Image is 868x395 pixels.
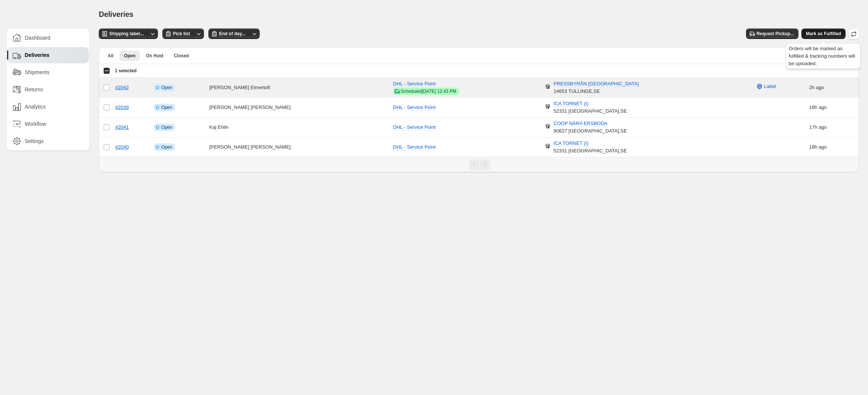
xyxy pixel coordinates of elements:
[554,120,627,135] div: 90627 [GEOGRAPHIC_DATA] , SE
[554,81,639,87] span: PRESSBYRÅN [GEOGRAPHIC_DATA]
[809,144,817,150] time: Tuesday, October 7, 2025 at 7:02:27 PM
[207,118,391,137] td: Kaj Ehlin
[25,86,43,93] span: Returns
[25,103,46,110] span: Analytics
[549,78,644,90] button: PRESSBYRÅN [GEOGRAPHIC_DATA]
[108,53,113,59] span: All
[174,53,189,59] span: Closed
[554,140,627,155] div: 52331 [GEOGRAPHIC_DATA] , SE
[146,53,163,59] span: On Hold
[173,31,190,37] span: Pick list
[249,28,260,39] button: Other actions
[147,28,158,39] button: Other actions
[207,137,391,157] td: [PERSON_NAME] [PERSON_NAME]
[751,80,780,92] button: Label
[219,31,245,37] span: End of day...
[161,124,172,130] span: Open
[161,85,172,91] span: Open
[115,144,129,150] a: #2040
[393,81,436,86] span: DHL - Service Point
[554,100,627,115] div: 52331 [GEOGRAPHIC_DATA] , SE
[25,137,44,145] span: Settings
[764,83,776,90] span: Label
[207,98,391,118] td: [PERSON_NAME] [PERSON_NAME]
[99,10,134,18] span: Deliveries
[801,28,846,39] button: Mark as Fulfilled
[389,121,440,133] button: DHL - Service Point
[401,88,456,94] div: Scheduled [DATE] 12:43 PM
[25,34,51,42] span: Dashboard
[393,124,436,130] span: DHL - Service Point
[115,68,137,74] span: 1 selected
[554,121,608,127] span: COOP NÄRA ERSBODA
[162,28,194,39] button: Pick list
[115,124,129,130] a: #2041
[25,120,46,128] span: Workflow
[161,144,172,150] span: Open
[554,80,639,95] div: 14653 TULLINGE , SE
[549,98,593,110] button: ICA TORNET (I)
[807,98,859,118] td: ago
[25,69,49,76] span: Shipments
[549,118,612,130] button: COOP NÄRA ERSBODA
[393,104,436,110] span: DHL - Service Point
[99,28,148,39] button: Shipping label...
[389,141,440,153] button: DHL - Service Point
[809,104,817,110] time: Tuesday, October 7, 2025 at 6:52:34 PM
[746,28,798,39] button: Request Pickup...
[389,78,440,90] button: DHL - Service Point
[109,31,144,37] span: Shipping label...
[389,101,440,113] button: DHL - Service Point
[99,157,859,172] nav: Pagination
[115,85,129,90] a: #2042
[554,101,589,107] span: ICA TORNET (I)
[208,28,250,39] button: End of day...
[25,51,49,59] span: Deliveries
[554,140,589,147] span: ICA TORNET (I)
[207,78,391,98] td: [PERSON_NAME] Elmertoft
[124,53,135,59] span: Open
[757,31,794,37] span: Request Pickup...
[549,137,593,149] button: ICA TORNET (I)
[806,31,841,37] span: Mark as Fulfilled
[807,78,859,98] td: ago
[115,104,129,110] a: #2039
[807,118,859,137] td: ago
[393,144,436,150] span: DHL - Service Point
[161,104,172,110] span: Open
[807,137,859,157] td: ago
[809,124,817,130] time: Tuesday, October 7, 2025 at 7:53:58 PM
[809,85,814,90] time: Wednesday, October 8, 2025 at 10:42:44 AM
[193,28,204,39] button: Other actions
